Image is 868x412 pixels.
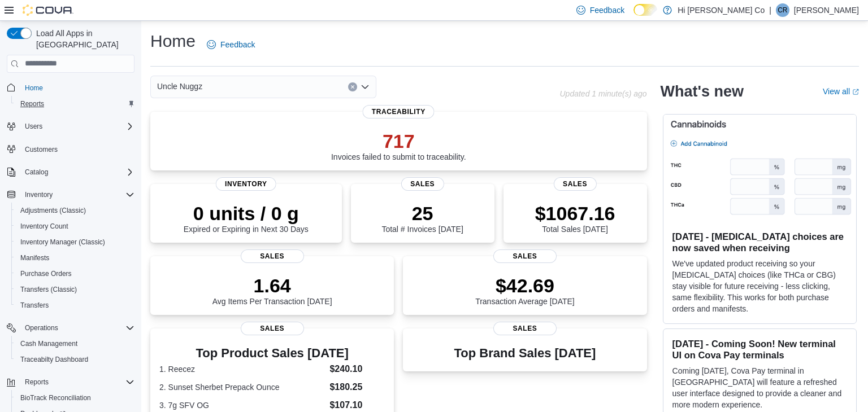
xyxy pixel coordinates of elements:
button: Manifests [11,250,139,266]
dd: $240.10 [329,362,385,376]
span: Transfers [16,299,134,312]
button: Inventory Count [11,218,139,234]
span: BioTrack Reconciliation [20,393,91,402]
span: Catalog [25,168,48,177]
span: Cash Management [16,337,134,350]
button: BioTrack Reconciliation [11,390,139,406]
span: Reports [20,375,134,389]
span: Reports [16,97,134,111]
span: Sales [493,322,557,335]
p: [PERSON_NAME] [794,3,859,17]
dd: $180.25 [329,380,385,394]
span: Traceability [363,105,435,119]
div: Invoices failed to submit to traceability. [331,130,466,161]
span: Users [25,122,42,131]
a: Reports [16,97,49,111]
span: Catalog [20,165,134,179]
span: Operations [25,323,58,332]
h1: Home [150,30,196,52]
span: BioTrack Reconciliation [16,391,134,405]
h3: Top Brand Sales [DATE] [454,347,596,360]
button: Users [2,119,139,134]
div: Total # Invoices [DATE] [381,202,463,234]
div: Transaction Average [DATE] [475,274,575,306]
span: CR [778,3,787,17]
span: Sales [241,249,304,263]
span: Dark Mode [633,16,634,16]
button: Purchase Orders [11,266,139,282]
button: Transfers (Classic) [11,282,139,297]
a: Cash Management [16,337,82,350]
span: Transfers (Classic) [16,283,134,296]
button: Reports [2,374,139,390]
span: Traceabilty Dashboard [20,355,88,364]
span: Users [20,120,134,133]
span: Feedback [220,39,255,50]
span: Sales [241,322,304,335]
h3: [DATE] - Coming Soon! New terminal UI on Cova Pay terminals [672,338,847,361]
button: Inventory [2,187,139,203]
a: Inventory Manager (Classic) [16,235,110,249]
button: Reports [11,96,139,112]
p: 717 [331,130,466,152]
p: $42.69 [475,274,575,297]
div: Total Sales [DATE] [535,202,615,234]
span: Customers [25,145,58,154]
svg: External link [852,89,859,95]
button: Home [2,80,139,96]
span: Transfers (Classic) [20,285,77,294]
div: Avg Items Per Transaction [DATE] [212,274,332,306]
span: Inventory Count [20,222,68,231]
button: Open list of options [361,82,370,91]
p: 1.64 [212,274,332,297]
span: Sales [553,177,596,191]
button: Operations [20,321,63,335]
span: Manifests [16,251,134,265]
button: Operations [2,320,139,336]
img: Cova [23,5,73,16]
dt: 1. Reecez [159,363,325,375]
span: Inventory Count [16,220,134,233]
h2: What's new [661,82,744,100]
span: Transfers [20,301,49,310]
button: Catalog [20,165,53,179]
a: Feedback [202,33,259,56]
span: Inventory [25,190,53,199]
span: Adjustments (Classic) [20,206,86,215]
button: Traceabilty Dashboard [11,352,139,367]
div: Chris Reves [776,3,789,17]
button: Reports [20,375,53,389]
a: Adjustments (Classic) [16,204,90,217]
p: $1067.16 [535,202,615,225]
input: Dark Mode [633,4,657,16]
span: Cash Management [20,339,77,348]
span: Reports [25,378,49,387]
span: Uncle Nuggz [157,80,202,93]
div: Expired or Expiring in Next 30 Days [184,202,309,234]
span: Inventory [20,188,134,201]
dd: $107.10 [329,398,385,412]
p: Hi [PERSON_NAME] Co [678,3,765,17]
span: Inventory Manager (Classic) [20,238,105,247]
span: Sales [493,249,557,263]
span: Customers [20,142,134,156]
a: Customers [20,143,62,156]
a: Transfers (Classic) [16,283,81,296]
p: 25 [381,202,463,225]
a: Purchase Orders [16,267,76,280]
h3: Top Product Sales [DATE] [159,347,385,360]
p: Coming [DATE], Cova Pay terminal in [GEOGRAPHIC_DATA] will feature a refreshed user interface des... [672,365,847,410]
a: Manifests [16,251,54,265]
a: Transfers [16,299,53,312]
a: View allExternal link [823,87,859,96]
p: Updated 1 minute(s) ago [559,89,646,98]
dt: 2. Sunset Sherbet Prepack Ounce [159,382,325,393]
span: Feedback [590,5,624,16]
a: Inventory Count [16,220,73,233]
span: Traceabilty Dashboard [16,353,134,366]
h3: [DATE] - [MEDICAL_DATA] choices are now saved when receiving [672,231,847,253]
button: Catalog [2,164,139,180]
p: We've updated product receiving so your [MEDICAL_DATA] choices (like THCa or CBG) stay visible fo... [672,258,847,314]
button: Inventory Manager (Classic) [11,234,139,250]
button: Transfers [11,297,139,313]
